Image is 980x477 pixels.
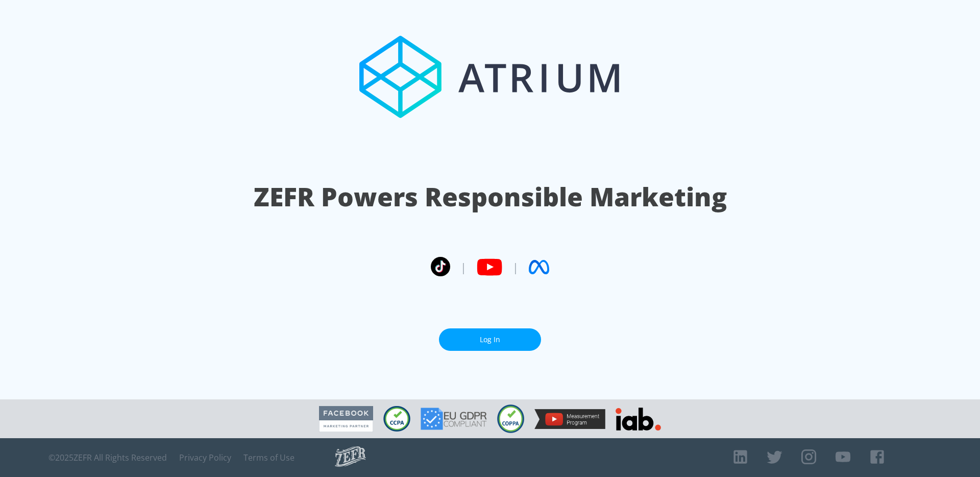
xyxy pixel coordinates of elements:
h1: ZEFR Powers Responsible Marketing [254,179,727,214]
a: Privacy Policy [179,452,231,463]
a: Log In [439,328,541,351]
img: GDPR Compliant [421,408,487,430]
img: IAB [616,408,661,431]
span: | [460,259,467,275]
img: COPPA Compliant [497,404,524,433]
a: Terms of Use [243,452,295,463]
img: Facebook Marketing Partner [319,406,373,432]
img: CCPA Compliant [383,406,410,432]
span: | [512,259,519,275]
span: © 2025 ZEFR All Rights Reserved [48,452,167,463]
img: YouTube Measurement Program [534,409,605,429]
